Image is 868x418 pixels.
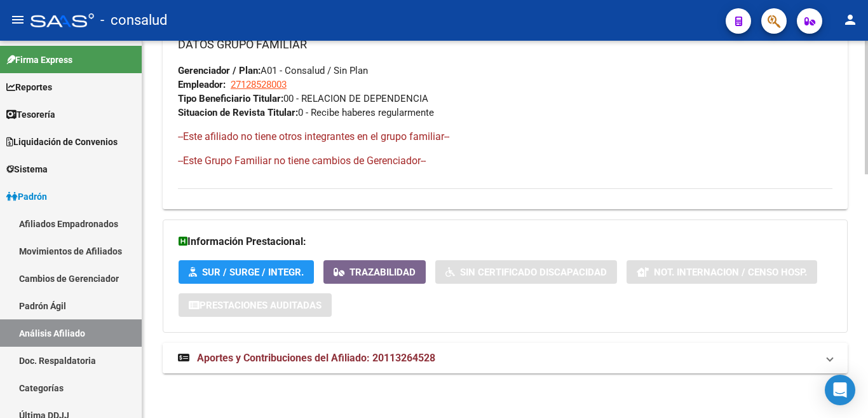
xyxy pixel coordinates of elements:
span: Firma Express [6,53,72,67]
span: A01 - Consalud / Sin Plan [178,65,368,76]
button: Sin Certificado Discapacidad [435,260,617,284]
strong: Empleador: [178,79,226,90]
span: - consalud [100,6,167,34]
mat-icon: menu [10,12,25,27]
span: Prestaciones Auditadas [200,300,322,311]
mat-expansion-panel-header: Aportes y Contribuciones del Afiliado: 20113264528 [163,343,848,373]
span: Reportes [6,80,52,94]
h3: Información Prestacional: [179,233,832,251]
span: Aportes y Contribuciones del Afiliado: 20113264528 [197,352,435,364]
strong: Situacion de Revista Titular: [178,107,298,118]
div: Open Intercom Messenger [825,375,855,405]
span: Sin Certificado Discapacidad [460,267,607,278]
button: Prestaciones Auditadas [179,293,332,317]
span: SUR / SURGE / INTEGR. [202,267,304,278]
span: Tesorería [6,108,55,122]
strong: Tipo Beneficiario Titular: [178,93,283,104]
button: Not. Internacion / Censo Hosp. [627,260,817,284]
h3: DATOS GRUPO FAMILIAR [178,36,832,53]
span: Sistema [6,162,48,176]
span: Liquidación de Convenios [6,135,118,149]
mat-icon: person [843,12,858,27]
span: 27128528003 [231,79,287,90]
span: Padrón [6,190,47,204]
span: 0 - Recibe haberes regularmente [178,107,434,118]
h4: --Este afiliado no tiene otros integrantes en el grupo familiar-- [178,130,832,144]
h4: --Este Grupo Familiar no tiene cambios de Gerenciador-- [178,154,832,168]
span: Trazabilidad [349,267,416,278]
button: Trazabilidad [323,260,426,284]
strong: Gerenciador / Plan: [178,65,261,76]
button: SUR / SURGE / INTEGR. [179,260,314,284]
span: 00 - RELACION DE DEPENDENCIA [178,93,428,104]
span: Not. Internacion / Censo Hosp. [654,267,807,278]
